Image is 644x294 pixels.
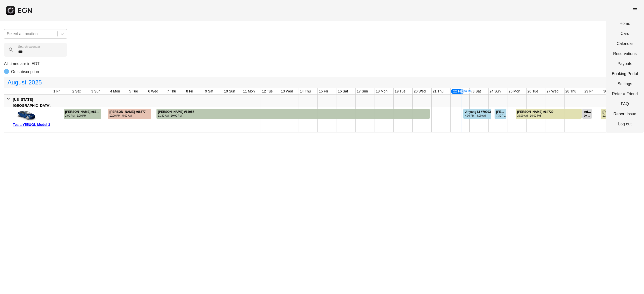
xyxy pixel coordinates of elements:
[13,109,38,122] img: car
[583,88,594,94] div: 29 Fri
[601,107,639,119] div: Rented for 2 days by Kevin Galley Current status is verified
[261,88,274,94] div: 12 Tue
[602,110,638,114] div: [PERSON_NAME] #70274
[5,77,45,87] button: August2025
[4,61,640,67] p: All times are in EDT
[223,88,236,94] div: 10 Sun
[63,107,101,119] div: Rented for 2 days by Emma Wald Current status is completed
[545,88,559,94] div: 27 Wed
[337,88,349,94] div: 16 Sat
[515,107,582,119] div: Rented for 4 days by Waldemar Hernández Current status is verified
[13,122,50,128] div: Tesla Y55UGL Model 3
[108,107,151,119] div: Rented for 3 days by Joseph Hurd Current status is late
[582,107,592,119] div: Rented for 1 days by Admin Block Current status is rental
[496,114,506,118] div: 7:30 AM - 11:00 PM
[158,110,194,114] div: [PERSON_NAME] #63057
[18,45,40,49] label: Search calendar
[128,88,139,94] div: 5 Tue
[602,88,614,94] div: 30 Sat
[413,88,427,94] div: 20 Wed
[494,107,507,119] div: Rented for 1 days by Henry T. Current status is open
[584,114,591,118] div: 10:30 PM - 11:01 AM
[612,111,638,117] a: Report Issue
[632,7,638,13] span: menu
[356,88,369,94] div: 17 Sun
[185,88,194,94] div: 8 Fri
[394,88,407,94] div: 19 Tue
[612,101,638,107] a: FAQ
[27,77,43,87] span: 2025
[242,88,256,94] div: 11 Mon
[71,88,82,94] div: 2 Sat
[158,114,194,118] div: 11:30 AM - 10:00 PM
[318,88,329,94] div: 15 Fri
[156,107,430,119] div: Rented for 15 days by Gretchen Pusch Current status is completed
[451,88,465,94] div: 22 Fri
[470,88,482,94] div: 23 Sat
[517,114,553,118] div: 10:00 AM - 10:00 PM
[489,88,502,94] div: 24 Sun
[602,114,638,118] div: 10:00 PM - 10:00 PM
[507,88,521,94] div: 25 Mon
[527,88,539,94] div: 26 Tue
[465,110,491,114] div: Jinyang Li #70993
[465,114,491,118] div: 4:00 PM - 4:00 AM
[565,88,577,94] div: 28 Thu
[375,88,389,94] div: 18 Mon
[280,88,294,94] div: 13 Wed
[496,110,506,114] div: [PERSON_NAME] #70964
[7,77,27,87] span: August
[612,81,638,87] a: Settings
[612,31,638,37] a: Cars
[432,88,445,94] div: 21 Thu
[612,71,638,77] a: Booking Portal
[299,88,312,94] div: 14 Thu
[612,21,638,27] a: Home
[612,61,638,67] a: Payouts
[612,121,638,127] a: Log out
[90,88,102,94] div: 3 Sun
[147,88,159,94] div: 6 Wed
[52,88,61,94] div: 1 Fri
[109,110,146,114] div: [PERSON_NAME] #68777
[584,110,591,114] div: Admin Block #68999
[517,110,553,114] div: [PERSON_NAME] #64729
[109,114,146,118] div: 10:00 PM - 5:00 AM
[463,107,492,119] div: Rented for 2 days by Jinyang Li Current status is open
[612,41,638,47] a: Calendar
[13,96,51,115] div: [US_STATE][GEOGRAPHIC_DATA], [GEOGRAPHIC_DATA]
[166,88,177,94] div: 7 Thu
[612,91,638,97] a: Refer a Friend
[65,110,101,114] div: [PERSON_NAME] #67150
[65,114,101,118] div: 2:00 PM - 2:00 PM
[612,51,638,57] a: Reservations
[11,69,39,75] p: On subscription
[204,88,214,94] div: 9 Sat
[109,88,121,94] div: 4 Mon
